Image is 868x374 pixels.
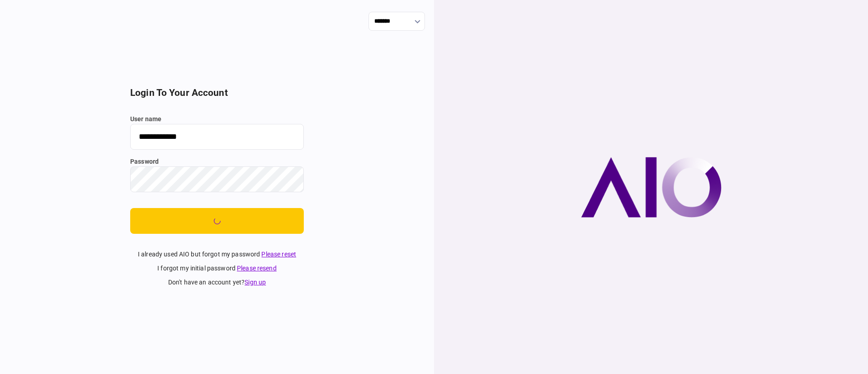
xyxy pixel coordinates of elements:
[581,157,722,218] img: AIO company logo
[130,157,304,166] label: password
[130,250,304,259] div: I already used AIO but forgot my password
[130,264,304,273] div: I forgot my initial password
[130,166,304,192] input: password
[245,279,266,286] a: Sign up
[130,208,304,234] button: login
[130,114,304,124] label: user name
[237,265,277,272] a: Please resend
[130,124,304,150] input: user name
[130,278,304,287] div: don't have an account yet ?
[130,87,304,99] h2: login to your account
[261,251,296,258] a: Please reset
[368,12,425,31] input: show language options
